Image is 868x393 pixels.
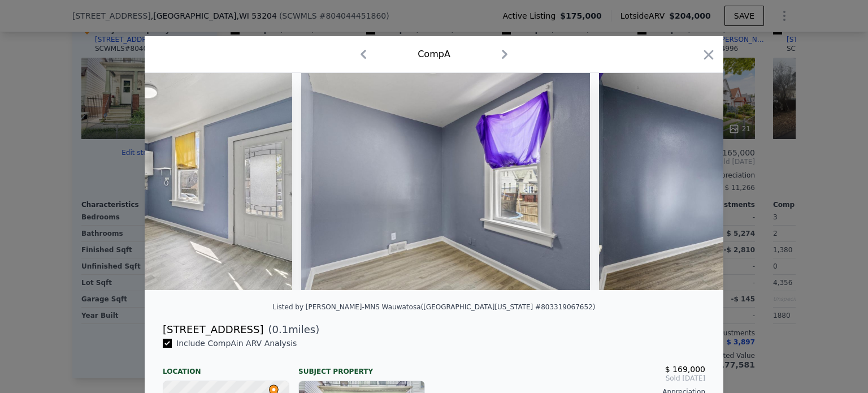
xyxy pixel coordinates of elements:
[263,322,319,338] span: ( miles)
[273,303,596,311] div: Listed by [PERSON_NAME]-MNS Wauwatosa ([GEOGRAPHIC_DATA][US_STATE] #803319067652)
[3,73,292,290] img: Property Img
[298,358,425,376] div: Subject Property
[163,358,289,376] div: Location
[418,47,450,61] div: Comp A
[172,339,301,348] span: Include Comp A in ARV Analysis
[301,73,591,290] img: Property Img
[266,385,273,391] div: •
[272,323,289,335] span: 0.1
[443,374,705,383] span: Sold [DATE]
[163,322,263,338] div: [STREET_ADDRESS]
[665,365,705,374] span: $ 169,000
